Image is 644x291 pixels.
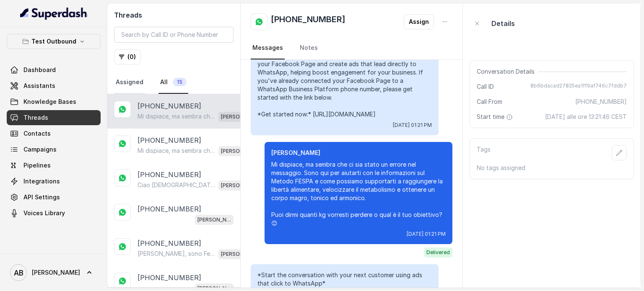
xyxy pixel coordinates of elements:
[138,204,201,214] p: [PHONE_NUMBER]
[7,126,101,141] a: Contacts
[197,216,231,224] p: [PERSON_NAME]
[477,145,491,160] p: Tags
[298,37,319,59] a: Notes
[138,273,201,283] p: [PHONE_NUMBER]
[221,250,254,258] p: [PERSON_NAME]
[138,147,215,155] p: Mi dispiace, ma sembra che ci siano stati degli errori nei messaggi ricevuti. Sono qui per aiutar...
[23,98,76,106] span: Knowledge Bases
[221,147,254,155] p: [PERSON_NAME]
[491,18,515,28] p: Details
[477,82,494,91] span: Call ID
[32,268,80,277] span: [PERSON_NAME]
[7,110,101,125] a: Threads
[251,37,452,59] nav: Tabs
[23,177,60,185] span: Integrations
[477,67,538,76] span: Conversation Details
[138,170,201,180] p: [PHONE_NUMBER]
[575,98,627,106] span: [PHONE_NUMBER]
[23,161,51,170] span: Pipelines
[114,71,234,94] nav: Tabs
[14,268,23,277] text: AB
[7,206,101,221] a: Voices Library
[158,71,188,94] a: All15
[7,62,101,77] a: Dashboard
[407,231,446,237] span: [DATE] 01:21 PM
[114,71,145,94] a: Assigned
[424,247,452,258] span: Delivered
[31,36,76,46] p: Test Outbound
[173,78,187,86] span: 15
[114,27,234,43] input: Search by Call ID or Phone Number
[23,193,60,201] span: API Settings
[23,145,57,154] span: Campaigns
[114,49,141,64] button: (0)
[271,160,446,227] p: Mi dispiace, ma sembra che ci sia stato un errore nel messaggio. Sono qui per aiutarti con le inf...
[23,82,55,90] span: Assistants
[114,10,234,20] h2: Threads
[138,112,215,121] p: Mi dispiace, ma sembra che ci siano stati degli errori nei messaggi ricevuti. Sono qui per aiutar...
[477,98,502,106] span: Call From
[7,158,101,173] a: Pipelines
[138,181,215,189] p: Ciao [DEMOGRAPHIC_DATA], sono Federica del Metodo F.E.S.P.A, è un piacere conoscerti! 😄 Ho visto ...
[138,101,201,111] p: [PHONE_NUMBER]
[271,13,345,30] h2: [PHONE_NUMBER]
[7,78,101,93] a: Assistants
[271,149,446,157] p: [PERSON_NAME]
[23,113,48,122] span: Threads
[7,34,101,49] button: Test Outbound
[530,82,627,91] span: 8b6bdacad27825ea1ff9af746c7fddb7
[221,113,254,121] p: [PERSON_NAME]
[477,164,627,172] p: No tags assigned
[23,209,65,217] span: Voices Library
[138,238,201,248] p: [PHONE_NUMBER]
[7,261,101,284] a: [PERSON_NAME]
[477,113,514,121] span: Start time
[545,113,627,121] span: [DATE] alle ore 13:21:46 CEST
[7,94,101,109] a: Knowledge Bases
[7,190,101,205] a: API Settings
[23,129,51,138] span: Contacts
[23,66,56,74] span: Dashboard
[393,122,432,129] span: [DATE] 01:21 PM
[251,37,285,59] a: Messages
[221,181,254,190] p: [PERSON_NAME]
[20,7,88,20] img: light.svg
[7,142,101,157] a: Campaigns
[138,135,201,145] p: [PHONE_NUMBER]
[138,250,215,258] p: [PERSON_NAME], sono Federica del Metodo F.E.S.P.A, è un piacere conoscerti! 😄 Ho visto che hai la...
[7,174,101,189] a: Integrations
[404,14,434,29] button: Assign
